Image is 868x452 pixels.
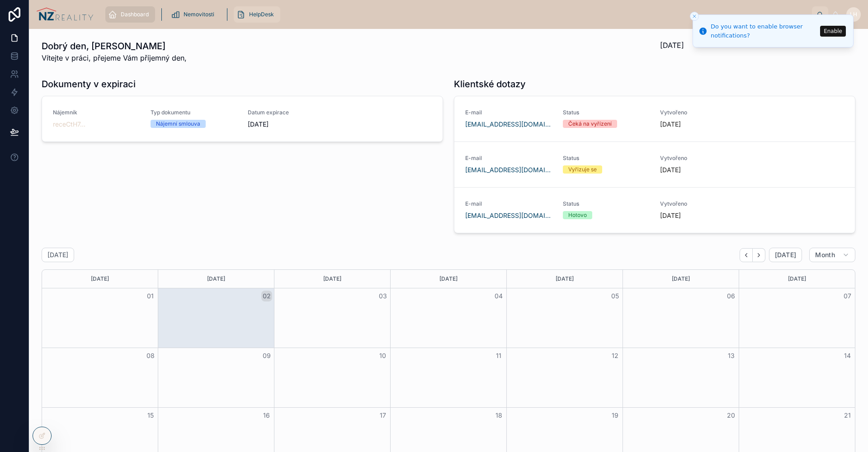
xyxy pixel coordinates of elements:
button: 13 [726,350,736,361]
span: Status [563,109,650,116]
div: [DATE] [624,270,737,288]
button: 21 [842,410,853,421]
button: 15 [145,410,156,421]
span: Vytvořeno [660,155,747,162]
button: Enable [820,26,846,37]
a: [EMAIL_ADDRESS][DOMAIN_NAME] [465,165,552,174]
a: Dashboard [105,6,155,23]
button: 06 [726,291,736,301]
a: E-mail[EMAIL_ADDRESS][DOMAIN_NAME]StatusVyřizuje seVytvořeno[DATE] [454,141,855,187]
button: 05 [609,291,620,301]
span: Typ dokumentu [151,109,237,116]
button: 08 [145,350,156,361]
a: E-mail[EMAIL_ADDRESS][DOMAIN_NAME]StatusČeká na vyřízeníVytvořeno[DATE] [454,96,855,141]
button: 04 [493,291,504,301]
span: Status [563,200,650,207]
span: [DATE] [248,120,335,129]
span: Month [815,251,835,259]
span: HelpDesk [249,11,274,18]
span: Dashboard [121,11,149,18]
button: 18 [493,410,504,421]
div: [DATE] [741,270,854,288]
button: 12 [609,350,620,361]
span: Nájemník [53,109,140,116]
button: 09 [261,350,272,361]
button: Close toast [690,12,699,21]
button: 01 [145,291,156,301]
button: 17 [377,410,388,421]
span: [DATE] [660,41,684,50]
span: Datum expirace [248,109,335,116]
button: 14 [842,350,853,361]
button: 11 [493,350,504,361]
div: [DATE] [392,270,505,288]
h1: Dobrý den, [PERSON_NAME] [42,40,187,52]
a: [EMAIL_ADDRESS][DOMAIN_NAME] [465,120,552,129]
button: 10 [377,350,388,361]
p: [DATE] [660,211,681,220]
button: Back [740,248,753,262]
button: Next [753,248,765,262]
div: Do you want to enable browser notifications? [711,22,817,40]
img: App logo [36,7,94,22]
div: Nájemní smlouva [156,120,200,128]
div: [DATE] [276,270,389,288]
span: E-mail [465,200,552,207]
button: 03 [377,291,388,301]
span: LH [850,11,857,18]
div: [DATE] [508,270,621,288]
div: [DATE] [43,270,156,288]
span: Vítejte v práci, přejeme Vám příjemný den, [42,52,187,63]
span: Status [563,155,650,162]
a: NájemníkreceCtH7...Typ dokumentuNájemní smlouvaDatum expirace[DATE] [42,96,443,141]
a: HelpDesk [234,6,280,23]
button: 02 [261,291,272,301]
button: Month [809,248,855,262]
span: [DATE] [775,251,796,259]
button: [DATE] [769,248,802,262]
span: E-mail [465,155,552,162]
a: receCtH7... [53,120,85,129]
button: 19 [609,410,620,421]
div: scrollable content [101,5,812,24]
a: E-mail[EMAIL_ADDRESS][DOMAIN_NAME]StatusHotovoVytvořeno[DATE] [454,187,855,233]
button: 20 [726,410,736,421]
a: Nemovitosti [168,6,221,23]
span: Vytvořeno [660,109,747,116]
div: Hotovo [568,211,587,219]
button: 16 [261,410,272,421]
div: [DATE] [160,270,273,288]
p: [DATE] [660,120,681,129]
span: Vytvořeno [660,200,747,207]
span: E-mail [465,109,552,116]
div: Čeká na vyřízení [568,120,612,128]
h1: Dokumenty v expiraci [42,78,136,90]
button: 07 [842,291,853,301]
a: [EMAIL_ADDRESS][DOMAIN_NAME] [465,211,552,220]
h1: Klientské dotazy [454,78,526,90]
h2: [DATE] [47,250,68,259]
span: Nemovitosti [184,11,214,18]
div: Vyřizuje se [568,165,597,174]
p: [DATE] [660,165,681,174]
